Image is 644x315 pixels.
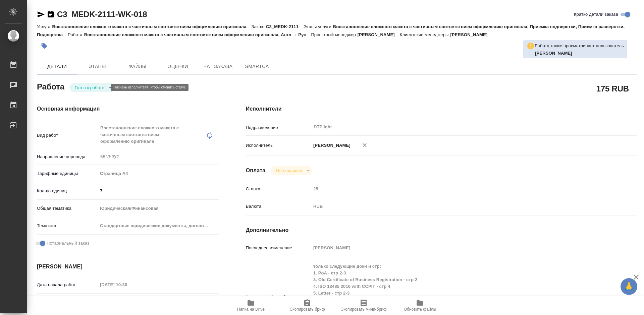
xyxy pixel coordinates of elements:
span: Детали [41,62,73,71]
p: [PERSON_NAME] [358,32,400,37]
h4: Оплата [246,167,266,175]
a: C3_MEDK-2111-WK-018 [57,10,147,19]
p: Комментарий к работе [246,294,311,301]
button: 🙏 [621,278,637,295]
p: Проектный менеджер [311,32,357,37]
input: Пустое поле [98,280,156,290]
p: Восстановление сложного макета с частичным соответствием оформлению оригинала, Англ → Рус [84,32,311,37]
button: Скопировать ссылку для ЯМессенджера [37,10,45,18]
p: Ставка [246,186,311,192]
p: Направление перевода [37,153,98,160]
p: Услуга [37,24,52,29]
span: Кратко детали заказа [574,11,618,18]
p: Последнее изменение [246,245,311,251]
button: Скопировать ссылку [47,10,55,18]
p: Работа [68,32,84,37]
h4: Дополнительно [246,226,637,234]
p: [PERSON_NAME] [311,142,351,149]
p: Тарифные единицы [37,170,98,177]
span: Скопировать бриф [289,307,325,312]
span: Файлы [121,62,154,71]
span: 🙏 [623,279,635,294]
p: Кол-во единиц [37,188,98,194]
div: Готов к работе [69,83,114,92]
button: Скопировать мини-бриф [335,296,392,315]
button: Обновить файлы [392,296,448,315]
p: Клиентские менеджеры [400,32,450,37]
p: Тематика [37,223,98,229]
p: Дата начала работ [37,281,98,288]
p: Исполнитель [246,142,311,149]
p: Заказ: [252,24,266,29]
button: Удалить исполнителя [357,138,372,152]
div: Стандартные юридические документы, договоры, уставы [98,220,219,232]
p: [PERSON_NAME] [450,32,492,37]
span: Оценки [162,62,194,71]
h2: 175 RUB [596,83,629,94]
span: Чат заказа [202,62,234,71]
b: [PERSON_NAME] [535,51,572,56]
button: Добавить тэг [37,39,52,53]
h2: Работа [37,80,64,92]
button: Папка на Drive [223,296,279,315]
p: Валюта [246,203,311,210]
p: Чулец Елена [535,50,624,57]
div: Юридическая/Финансовая [98,203,219,214]
span: SmartCat [242,62,274,71]
div: Готов к работе [271,166,312,175]
p: Подразделение [246,124,311,131]
input: ✎ Введи что-нибудь [98,186,219,196]
span: Папка на Drive [237,307,265,312]
h4: Основная информация [37,105,219,113]
span: Обновить файлы [404,307,436,312]
input: Пустое поле [311,243,604,253]
div: Страница А4 [98,168,219,179]
button: Не оплачена [274,168,304,174]
span: Нотариальный заказ [47,240,89,247]
h4: [PERSON_NAME] [37,263,219,271]
p: Общая тематика [37,205,98,212]
p: Этапы услуги [304,24,333,29]
button: Готов к работе [73,85,106,90]
p: Работу также просматривает пользователь [535,43,624,49]
h4: Исполнители [246,105,637,113]
div: RUB [311,201,604,212]
p: Восстановление сложного макета с частичным соответствием оформлению оригинала [52,24,251,29]
button: Скопировать бриф [279,296,335,315]
p: C3_MEDK-2111 [266,24,304,29]
p: Вид работ [37,132,98,139]
span: Скопировать мини-бриф [340,307,386,312]
span: Этапы [81,62,113,71]
input: Пустое поле [311,184,604,194]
